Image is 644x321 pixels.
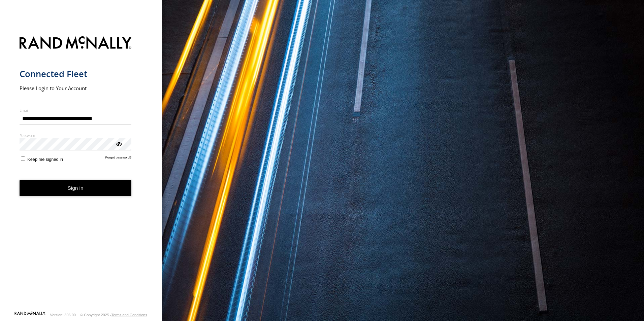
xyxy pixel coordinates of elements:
[111,313,147,317] a: Terms and Conditions
[21,156,25,161] input: Keep me signed in
[27,157,63,162] span: Keep me signed in
[20,180,132,197] button: Sign in
[50,313,76,317] div: Version: 306.00
[115,140,122,147] div: ViewPassword
[105,155,132,162] a: Forgot password?
[20,133,132,138] label: Password
[80,313,147,317] div: © Copyright 2025 -
[20,108,132,113] label: Email
[20,35,132,52] img: Rand McNally
[20,32,142,311] form: main
[14,312,45,318] a: Visit our Website
[20,85,132,92] h2: Please Login to Your Account
[20,68,132,79] h1: Connected Fleet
